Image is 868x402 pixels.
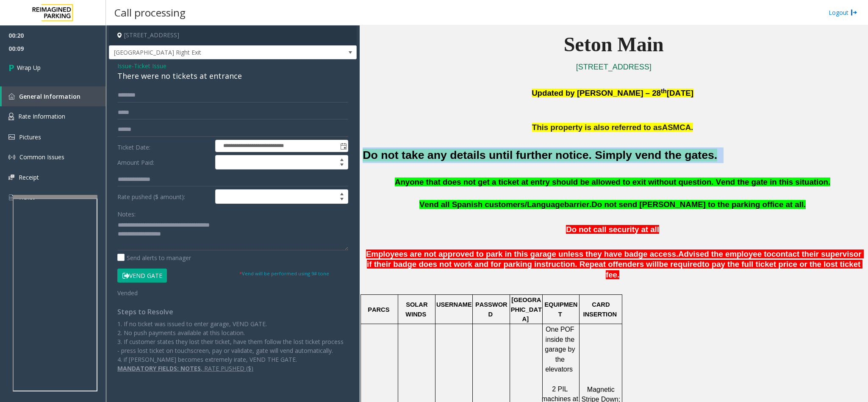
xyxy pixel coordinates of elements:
[132,62,166,70] span: -
[336,197,348,203] span: Decrease value
[201,364,253,372] u: , RATE PUSHED ($)
[532,89,661,97] span: Updated by [PERSON_NAME] – 28
[19,133,41,141] span: Pictures
[367,250,864,269] span: contact their supervisor if their badge does not work and for parking instruction. Repeat offende...
[115,155,213,169] label: Amount Paid:
[18,112,65,120] span: Rate Information
[8,134,15,140] img: 'icon'
[606,260,862,279] span: to pay the full ticket price or the lost ticket fee.
[117,364,201,372] u: MANDATORY FIELDS: NOTES
[117,328,348,337] p: 2. No push payments available at this location.
[19,153,64,161] span: Common Issues
[662,123,693,132] span: ASMCA.
[667,89,693,97] span: [DATE]
[17,63,41,72] span: Wrap Up
[395,177,830,186] span: Anyone that does not get a ticket at entry should be allowed to exit without question. Vend the g...
[19,173,39,181] span: Receipt
[544,301,577,317] span: EQUIPMENT
[829,8,857,17] a: Logout
[566,225,659,234] span: Do not call security at all
[8,154,15,161] img: 'icon'
[117,269,167,283] button: Vend Gate
[851,8,857,17] img: logout
[117,319,348,328] p: 1. If no ticket was issued to enter garage, VEND GATE.
[115,189,213,204] label: Rate pushed ($ amount):
[19,92,80,100] span: General Information
[336,162,348,169] span: Decrease value
[336,190,348,197] span: Increase value
[117,355,348,364] p: 4. if [PERSON_NAME] becomes extremely irate, VEND THE GATE.
[8,175,14,180] img: 'icon'
[338,140,348,152] span: Toggle popup
[109,46,307,59] span: [GEOGRAPHIC_DATA] Right Exit
[545,326,577,373] span: One POF inside the garage by the elevators
[678,250,771,258] span: Advised the employee to
[532,123,662,132] span: This property is also referred to as
[134,61,166,70] span: Ticket Issue
[475,301,507,317] span: PASSWORD
[117,70,348,82] div: There were no tickets at entrance
[436,301,472,308] span: USERNAME
[117,207,136,219] label: Notes:
[117,308,348,316] h4: Steps to Resolve
[336,155,348,162] span: Increase value
[419,200,564,209] span: Vend all Spanish customers/Language
[115,140,213,152] label: Ticket Date:
[363,149,717,161] font: Do not take any details until further notice. Simply vend the gates.
[239,270,329,277] small: Vend will be performed using 9# tone
[661,88,667,94] span: th
[564,200,591,209] span: barrier.
[117,253,191,262] label: Send alerts to manager
[576,63,652,71] a: [STREET_ADDRESS]
[117,337,348,355] p: 3. If customer states they lost their ticket, have them follow the lost ticket process - press lo...
[2,86,106,106] a: General Information
[405,301,429,317] span: SOLAR WINDS
[591,200,806,209] span: Do not send [PERSON_NAME] to the parking office at all.
[117,61,132,70] span: Issue
[8,113,14,120] img: 'icon'
[583,301,617,317] span: CARD INSERTION
[109,25,357,45] h4: [STREET_ADDRESS]
[511,297,542,322] span: [GEOGRAPHIC_DATA]
[110,2,190,23] h3: Call processing
[117,289,138,297] span: Vended
[8,194,14,201] img: 'icon'
[18,193,35,201] span: Ticket
[8,93,15,100] img: 'icon'
[366,250,678,258] span: Employees are not approved to park in this garage unless they have badge access.
[564,33,664,55] span: Seton Main
[659,260,702,269] span: be required
[368,306,389,313] span: PARCS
